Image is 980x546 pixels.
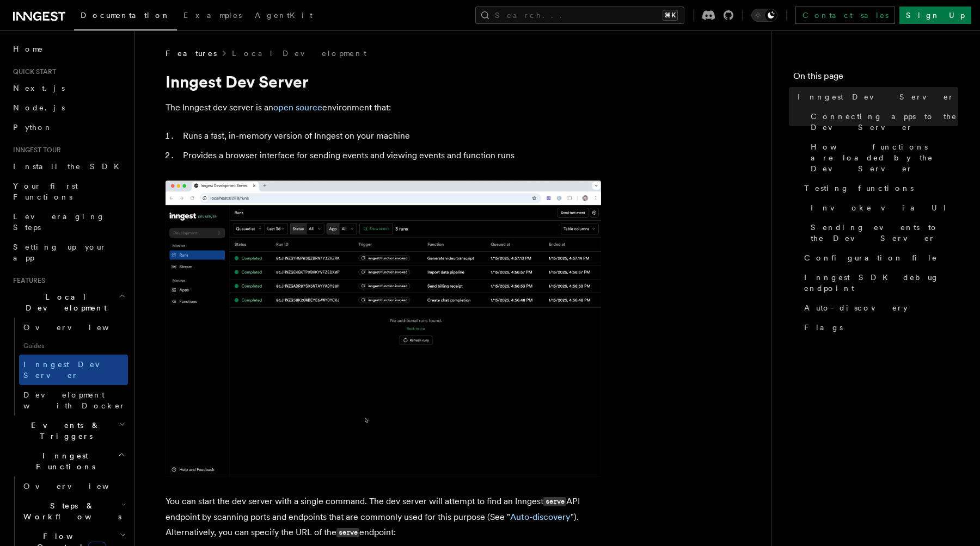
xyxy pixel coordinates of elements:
[166,100,601,115] p: The Inngest dev server is an environment that:
[9,78,128,98] a: Next.js
[806,107,958,137] a: Connecting apps to the Dev Server
[811,202,955,213] span: Invoke via UI
[9,450,118,472] span: Inngest Functions
[543,497,566,506] code: serve
[804,183,914,194] span: Testing functions
[9,237,128,268] a: Setting up your app
[166,72,601,91] h1: Inngest Dev Server
[9,287,128,318] button: Local Development
[13,103,65,112] span: Node.js
[804,302,908,313] span: Auto-discovery
[19,476,128,496] a: Overview
[9,98,128,117] a: Node.js
[510,512,571,522] a: Auto-discovery
[248,3,319,29] a: AgentKit
[9,276,45,285] span: Features
[19,337,128,355] span: Guides
[23,323,136,332] span: Overview
[800,268,958,298] a: Inngest SDK debug endpoint
[9,415,128,446] button: Events & Triggers
[19,385,128,415] a: Development with Docker
[9,67,56,76] span: Quick start
[23,360,117,380] span: Inngest Dev Server
[899,7,971,24] a: Sign Up
[804,252,938,263] span: Configuration file
[23,390,126,410] span: Development with Docker
[9,207,128,237] a: Leveraging Steps
[793,70,958,87] h4: On this page
[166,494,601,541] p: You can start the dev server with a single command. The dev server will attempt to find an Innges...
[751,9,777,22] button: Toggle dark mode
[13,162,126,171] span: Install the SDK
[811,111,958,133] span: Connecting apps to the Dev Server
[13,84,65,92] span: Next.js
[475,7,684,24] button: Search...⌘K
[9,39,128,59] a: Home
[13,212,105,232] span: Leveraging Steps
[9,420,119,442] span: Events & Triggers
[806,198,958,218] a: Invoke via UI
[19,318,128,337] a: Overview
[232,48,366,59] a: Local Development
[9,146,61,154] span: Inngest tour
[804,322,843,333] span: Flags
[166,48,217,59] span: Features
[800,178,958,198] a: Testing functions
[180,148,601,163] li: Provides a browser interface for sending events and viewing events and function runs
[273,102,322,113] a: open source
[19,500,121,522] span: Steps & Workflows
[663,10,678,21] kbd: ⌘K
[19,496,128,526] button: Steps & Workflows
[13,44,44,54] span: Home
[804,272,958,294] span: Inngest SDK debug endpoint
[166,181,601,476] img: Dev Server Demo
[81,11,170,20] span: Documentation
[180,128,601,144] li: Runs a fast, in-memory version of Inngest on your machine
[9,318,128,415] div: Local Development
[793,87,958,107] a: Inngest Dev Server
[811,141,958,174] span: How functions are loaded by the Dev Server
[9,291,119,313] span: Local Development
[74,3,177,30] a: Documentation
[811,222,958,244] span: Sending events to the Dev Server
[806,218,958,248] a: Sending events to the Dev Server
[255,11,313,20] span: AgentKit
[800,248,958,268] a: Configuration file
[13,182,78,201] span: Your first Functions
[800,318,958,337] a: Flags
[9,446,128,476] button: Inngest Functions
[9,176,128,207] a: Your first Functions
[177,3,248,29] a: Examples
[23,482,136,491] span: Overview
[19,355,128,385] a: Inngest Dev Server
[9,157,128,176] a: Install the SDK
[13,123,53,132] span: Python
[798,91,954,102] span: Inngest Dev Server
[9,117,128,137] a: Python
[183,11,242,20] span: Examples
[336,528,359,537] code: serve
[800,298,958,318] a: Auto-discovery
[806,137,958,178] a: How functions are loaded by the Dev Server
[795,7,895,24] a: Contact sales
[13,243,107,262] span: Setting up your app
